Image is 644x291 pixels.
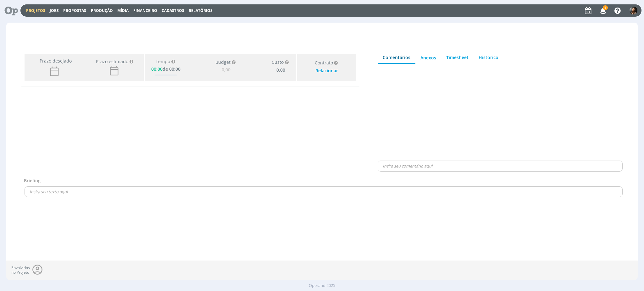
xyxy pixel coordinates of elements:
a: Relatórios [189,8,213,13]
button: 4 [596,5,609,16]
div: Briefing [24,177,41,186]
a: Financeiro [133,8,157,13]
span: Prazo desejado [37,58,72,64]
div: Custo [272,60,290,65]
span: Envolvidos no Projeto [11,266,30,275]
span: 00:00 [151,66,163,72]
span: 4 [603,5,608,10]
span: Propostas [63,8,86,13]
div: Budget [215,60,237,65]
a: Jobs [50,8,59,13]
a: Histórico [474,52,503,63]
button: Relatórios [187,8,214,13]
div: 0,00 [274,65,288,74]
button: Jobs [48,8,61,13]
span: Cadastros [162,8,184,13]
button: Propostas [61,8,88,13]
button: Financeiro [131,8,159,13]
button: B [629,5,638,16]
div: Relacionar [315,68,338,74]
div: Contrato [315,60,339,66]
a: Produção [91,8,113,13]
a: Comentários [378,52,415,64]
button: Cadastros [160,8,186,13]
a: Timesheet [441,52,474,63]
div: Anexos [420,54,436,61]
button: Mídia [115,8,130,13]
button: Projetos [24,8,47,13]
a: Mídia [117,8,129,13]
a: Projetos [26,8,45,13]
img: B [630,7,637,14]
span: Tempo [156,59,170,64]
div: Prazo estimado [96,58,128,65]
div: de 00:00 [151,65,180,72]
button: Produção [89,8,115,13]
